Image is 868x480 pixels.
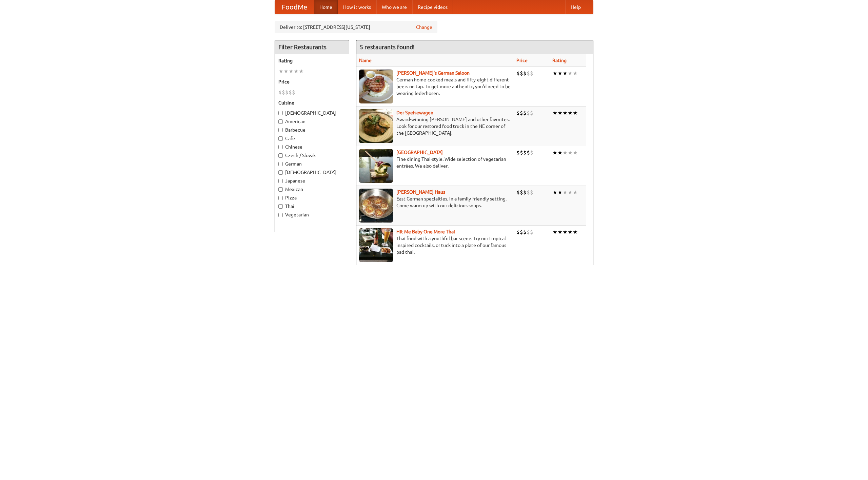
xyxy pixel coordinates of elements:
label: German [278,160,346,167]
li: ★ [563,70,568,77]
a: Who we are [376,0,412,14]
li: $ [527,189,530,196]
li: ★ [568,70,573,77]
li: ★ [573,189,578,196]
p: Award-winning [PERSON_NAME] and other favorites. Look for our restored food truck in the NE corne... [359,116,511,136]
h5: Cuisine [278,99,346,106]
li: ★ [563,109,568,117]
li: $ [520,189,523,196]
li: $ [527,228,530,236]
li: ★ [552,228,557,236]
li: $ [523,70,527,77]
label: Mexican [278,186,346,193]
li: $ [530,149,533,156]
img: babythai.jpg [359,228,393,262]
li: ★ [552,189,557,196]
li: $ [527,70,530,77]
li: $ [292,89,295,96]
li: ★ [568,109,573,117]
label: [DEMOGRAPHIC_DATA] [278,110,346,116]
a: FoodMe [275,0,314,14]
li: $ [516,228,520,236]
h5: Rating [278,57,346,64]
li: ★ [294,68,299,75]
p: Thai food with a youthful bar scene. Try our tropical inspired cocktails, or tuck into a plate of... [359,235,511,255]
a: [GEOGRAPHIC_DATA] [396,150,443,155]
a: Help [565,0,586,14]
img: kohlhaus.jpg [359,189,393,223]
li: ★ [573,70,578,77]
li: ★ [552,70,557,77]
li: ★ [557,189,563,196]
input: Czech / Slovak [278,153,283,158]
a: Hit Me Baby One More Thai [396,229,455,234]
ng-pluralize: 5 restaurants found! [360,44,415,50]
input: German [278,162,283,166]
li: ★ [568,149,573,156]
a: Change [416,24,432,31]
li: $ [516,109,520,117]
a: Der Speisewagen [396,110,433,115]
li: $ [530,189,533,196]
li: ★ [557,70,563,77]
a: Price [516,58,528,63]
p: East German specialties, in a family-friendly setting. Come warm up with our delicious soups. [359,195,511,209]
li: $ [530,70,533,77]
li: $ [527,149,530,156]
img: esthers.jpg [359,70,393,103]
li: $ [278,89,282,96]
li: $ [527,109,530,117]
li: $ [523,189,527,196]
a: [PERSON_NAME] Haus [396,189,445,195]
li: ★ [568,228,573,236]
label: Thai [278,203,346,210]
input: American [278,119,283,124]
li: $ [520,228,523,236]
li: $ [520,109,523,117]
li: $ [282,89,285,96]
label: Cafe [278,135,346,142]
input: [DEMOGRAPHIC_DATA] [278,111,283,115]
li: ★ [557,228,563,236]
input: Chinese [278,145,283,149]
li: ★ [283,68,289,75]
label: Barbecue [278,127,346,133]
input: Pizza [278,196,283,200]
div: Deliver to: [STREET_ADDRESS][US_STATE] [275,21,437,33]
li: $ [523,228,527,236]
li: $ [516,189,520,196]
a: Rating [552,58,567,63]
li: ★ [552,149,557,156]
label: American [278,118,346,125]
h5: Price [278,78,346,85]
label: Chinese [278,143,346,150]
li: ★ [278,68,283,75]
li: $ [523,109,527,117]
a: Home [314,0,338,14]
input: Mexican [278,187,283,192]
a: Name [359,58,372,63]
li: ★ [563,189,568,196]
li: ★ [552,109,557,117]
li: ★ [557,109,563,117]
label: [DEMOGRAPHIC_DATA] [278,169,346,176]
label: Pizza [278,194,346,201]
a: [PERSON_NAME]'s German Saloon [396,70,470,76]
li: ★ [557,149,563,156]
a: Recipe videos [412,0,453,14]
li: $ [516,149,520,156]
input: Thai [278,204,283,209]
img: speisewagen.jpg [359,109,393,143]
li: ★ [568,189,573,196]
a: How it works [338,0,376,14]
li: $ [530,109,533,117]
img: satay.jpg [359,149,393,183]
input: Cafe [278,136,283,141]
li: $ [520,70,523,77]
li: $ [289,89,292,96]
label: Czech / Slovak [278,152,346,159]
